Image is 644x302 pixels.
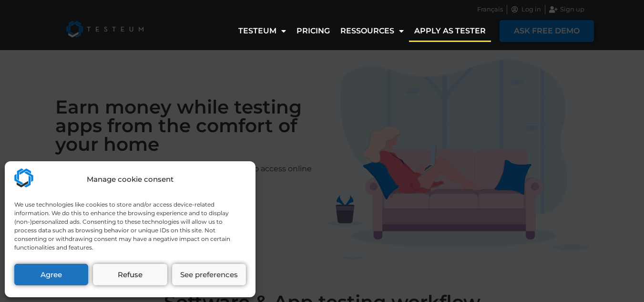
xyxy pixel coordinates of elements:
[14,168,33,187] img: Testeum.com - Application crowdtesting platform
[291,20,335,42] a: Pricing
[409,20,491,42] a: Apply as tester
[335,20,409,42] a: Ressources
[233,20,491,42] nav: Menu
[233,20,291,42] a: Testeum
[172,264,246,285] button: See preferences
[87,174,174,185] div: Manage cookie consent
[14,200,245,252] div: We use technologies like cookies to store and/or access device-related information. We do this to...
[93,264,167,285] button: Refuse
[14,264,88,285] button: Agree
